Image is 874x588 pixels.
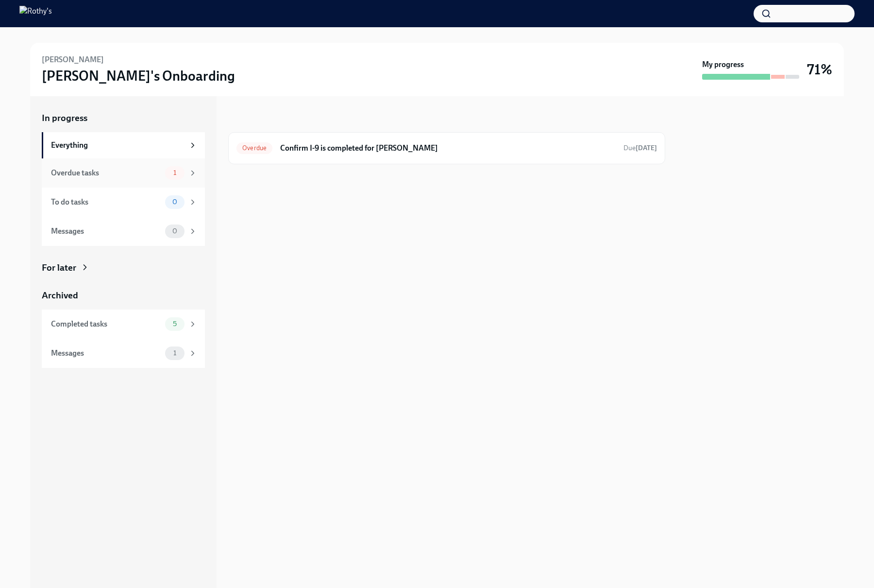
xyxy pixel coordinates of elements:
[228,112,274,124] div: In progress
[168,349,182,357] span: 1
[42,289,205,302] a: Archived
[42,217,205,246] a: Messages0
[167,198,183,206] span: 0
[702,59,744,70] strong: My progress
[42,188,205,217] a: To do tasks0
[42,158,205,188] a: Overdue tasks1
[280,143,616,154] h6: Confirm I-9 is completed for [PERSON_NAME]
[51,168,161,178] div: Overdue tasks
[807,61,832,78] h3: 71%
[168,169,182,176] span: 1
[236,144,272,152] span: Overdue
[42,67,235,85] h3: [PERSON_NAME]'s Onboarding
[51,319,161,329] div: Completed tasks
[51,226,161,237] div: Messages
[623,144,657,152] span: Due
[51,140,185,151] div: Everything
[19,6,52,21] img: Rothy's
[42,54,104,65] h6: [PERSON_NAME]
[167,227,183,235] span: 0
[42,261,76,274] div: For later
[42,112,205,124] a: In progress
[42,132,205,158] a: Everything
[167,320,183,328] span: 5
[51,197,161,208] div: To do tasks
[636,144,657,152] strong: [DATE]
[236,140,657,156] a: OverdueConfirm I-9 is completed for [PERSON_NAME]Due[DATE]
[623,143,657,153] span: October 2nd, 2025 09:00
[42,310,205,339] a: Completed tasks5
[42,261,205,274] a: For later
[42,339,205,368] a: Messages1
[51,348,161,359] div: Messages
